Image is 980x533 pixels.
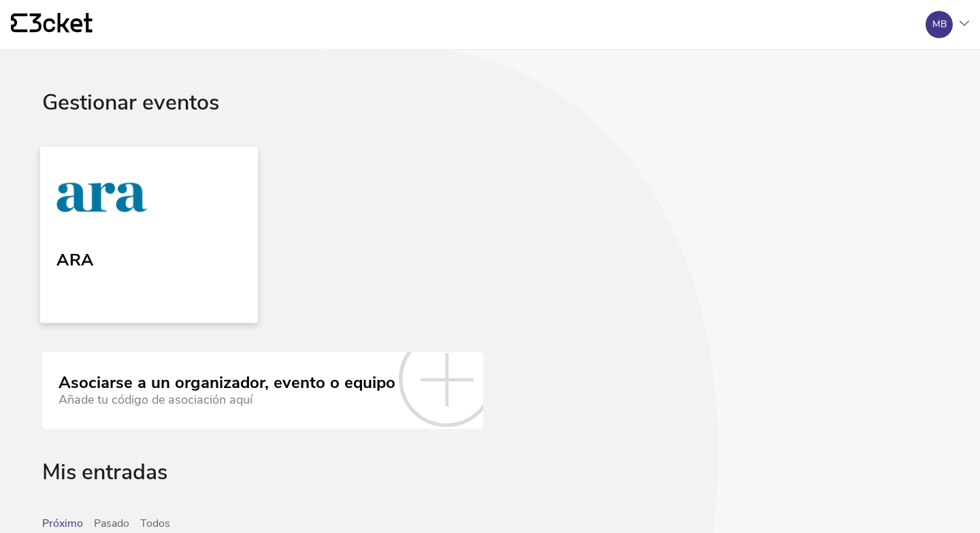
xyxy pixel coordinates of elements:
[59,374,395,393] div: Asociarse a un organizador, evento o equipo
[42,91,938,148] div: Gestionar eventos
[932,19,947,30] div: MB
[56,169,147,231] img: ARA
[40,146,258,323] a: ARA ARA
[11,13,93,36] a: {' '}
[42,460,938,518] div: Mis entradas
[59,393,395,407] div: Añade tu código de asociación aquí
[56,245,93,270] div: ARA
[11,14,27,33] g: {' '}
[42,352,483,428] a: Asociarse a un organizador, evento o equipo Añade tu código de asociación aquí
